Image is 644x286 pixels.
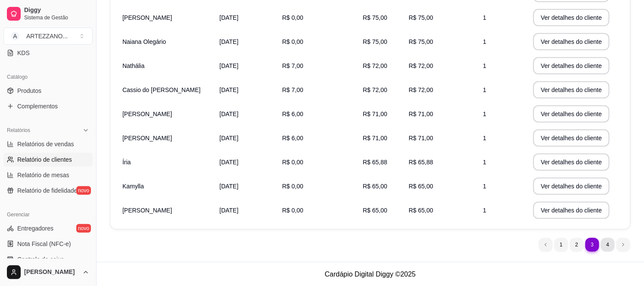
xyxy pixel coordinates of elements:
span: [DATE] [219,111,238,117]
button: Ver detalhes do cliente [533,57,610,74]
span: [DATE] [219,207,238,214]
span: Relatórios de vendas [17,140,74,148]
li: pagination item 3 active [585,238,599,252]
li: pagination item 1 [554,238,568,252]
span: [DATE] [219,135,238,141]
span: R$ 7,00 [282,62,303,69]
span: R$ 0,00 [282,14,303,21]
span: [PERSON_NAME] [122,111,172,117]
span: Nathália [122,62,144,69]
span: [PERSON_NAME] [122,207,172,214]
li: pagination item 4 [601,238,615,252]
span: Sistema de Gestão [24,14,89,21]
button: Ver detalhes do cliente [533,9,610,26]
span: 1 [483,183,487,190]
a: Nota Fiscal (NFC-e) [3,237,93,251]
span: R$ 75,00 [409,14,433,21]
a: Complementos [3,99,93,113]
button: Ver detalhes do cliente [533,202,610,219]
a: Produtos [3,84,93,98]
span: R$ 65,00 [363,183,388,190]
a: DiggySistema de Gestão [3,3,93,24]
span: R$ 65,00 [409,207,433,214]
button: Ver detalhes do cliente [533,129,610,147]
button: Ver detalhes do cliente [533,154,610,171]
span: Íria [122,159,131,166]
button: Ver detalhes do cliente [533,33,610,50]
li: pagination item 2 [570,238,584,252]
div: ARTEZZANO ... [26,32,68,40]
a: KDS [3,46,93,60]
span: R$ 75,00 [363,38,388,45]
span: 1 [483,38,487,45]
span: R$ 71,00 [409,135,433,141]
span: 1 [483,111,487,117]
span: A [11,32,19,40]
span: R$ 7,00 [282,86,303,93]
a: Controle de caixa [3,252,93,266]
span: Nota Fiscal (NFC-e) [17,240,71,248]
span: R$ 75,00 [363,14,388,21]
span: [DATE] [219,38,238,45]
button: Ver detalhes do cliente [533,81,610,98]
span: Relatório de mesas [17,171,69,179]
span: 1 [483,62,487,69]
button: [PERSON_NAME] [3,262,93,283]
span: Relatório de fidelidade [17,186,77,195]
span: R$ 0,00 [282,183,303,190]
a: Relatórios de vendas [3,137,93,151]
li: previous page button [539,238,553,252]
li: next page button [616,238,630,252]
span: Naiana Olegário [122,38,166,45]
span: R$ 0,00 [282,38,303,45]
span: Entregadores [17,224,53,233]
span: R$ 65,00 [363,207,388,214]
span: R$ 65,88 [409,159,433,166]
span: R$ 72,00 [363,86,388,93]
span: [PERSON_NAME] [122,14,172,21]
span: R$ 65,88 [363,159,388,166]
button: Ver detalhes do cliente [533,178,610,195]
span: R$ 75,00 [409,38,433,45]
span: [DATE] [219,86,238,93]
button: Select a team [3,28,93,45]
a: Relatório de fidelidadenovo [3,184,93,197]
span: R$ 0,00 [282,159,303,166]
span: R$ 72,00 [363,62,388,69]
span: Controle de caixa [17,255,64,264]
span: R$ 71,00 [409,111,433,117]
a: Relatório de mesas [3,168,93,182]
span: [PERSON_NAME] [122,135,172,141]
span: Produtos [17,86,41,95]
div: Gerenciar [3,208,93,221]
span: [DATE] [219,62,238,69]
div: Catálogo [3,70,93,84]
span: 1 [483,135,487,141]
span: R$ 72,00 [409,62,433,69]
span: Cassio do [PERSON_NAME] [122,86,200,93]
span: [DATE] [219,14,238,21]
span: R$ 6,00 [282,111,303,117]
span: 1 [483,86,487,93]
span: R$ 65,00 [409,183,433,190]
span: [DATE] [219,159,238,166]
span: KDS [17,49,30,57]
span: Complementos [17,102,58,111]
span: [PERSON_NAME] [24,268,79,276]
span: R$ 6,00 [282,135,303,141]
span: 1 [483,207,487,214]
nav: pagination navigation [535,234,635,256]
span: R$ 71,00 [363,135,388,141]
span: [DATE] [219,183,238,190]
a: Entregadoresnovo [3,221,93,235]
span: Kamylla [122,183,144,190]
span: 1 [483,14,487,21]
span: R$ 0,00 [282,207,303,214]
span: 1 [483,159,487,166]
button: Ver detalhes do cliente [533,105,610,123]
span: Relatório de clientes [17,155,72,164]
span: Diggy [24,6,89,14]
a: Relatório de clientes [3,153,93,166]
span: R$ 71,00 [363,111,388,117]
span: Relatórios [7,127,30,134]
